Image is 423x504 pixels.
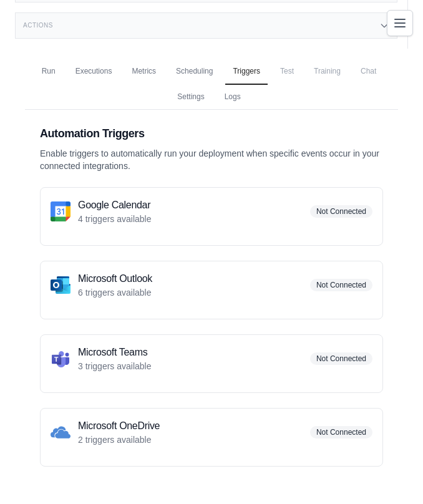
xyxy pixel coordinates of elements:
[310,352,372,365] span: Not Connected
[225,59,268,85] a: Triggers
[273,59,301,84] span: Test
[353,59,384,84] span: Chat is not available until the deployment is complete
[78,271,152,286] h3: Microsoft Outlook
[124,59,163,85] a: Metrics
[51,275,70,295] img: Microsoft Outlook
[51,201,70,221] img: Google Calendar
[310,426,372,439] span: Not Connected
[310,205,372,218] span: Not Connected
[387,10,413,36] button: Toggle navigation
[361,444,423,504] iframe: Chat Widget
[78,434,160,446] p: 2 triggers available
[78,213,152,225] p: 4 triggers available
[40,147,383,172] p: Enable triggers to automatically run your deployment when specific events occur in your connected...
[310,279,372,291] span: Not Connected
[51,422,70,442] img: Microsoft OneDrive
[78,419,160,434] h3: Microsoft OneDrive
[306,59,348,84] span: Training is not available until the deployment is complete
[78,286,152,299] p: 6 triggers available
[78,360,152,372] p: 3 triggers available
[68,59,120,85] a: Executions
[168,59,220,85] a: Scheduling
[23,22,53,29] h3: Actions
[170,84,211,110] a: Settings
[217,84,248,110] a: Logs
[78,345,152,360] h3: Microsoft Teams
[78,198,152,213] h3: Google Calendar
[51,349,70,369] img: Microsoft Teams
[40,125,383,142] h2: Automation Triggers
[34,59,63,85] a: Run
